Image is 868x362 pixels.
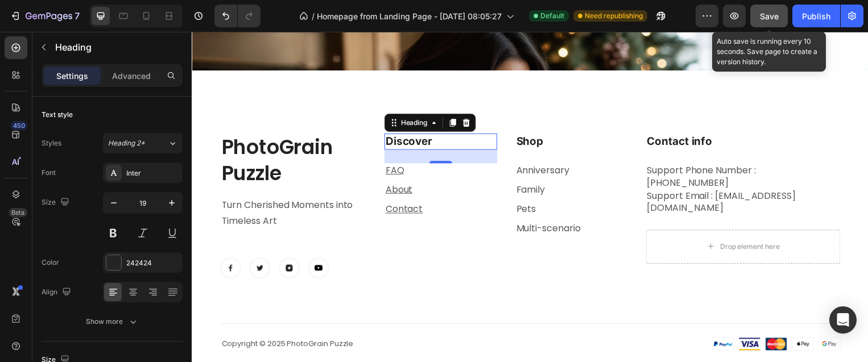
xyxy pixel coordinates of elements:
p: Discover [195,104,307,118]
div: Font [42,168,56,178]
p: Pets [327,173,439,186]
div: Text style [42,110,73,120]
img: Alt Image [477,309,654,322]
button: Show more [42,311,183,332]
a: About [195,153,222,166]
h2: Rich Text Editor. Editing area: main [458,103,654,119]
p: Advanced [112,70,151,82]
div: Inter [126,168,180,178]
div: Drop element here [532,213,593,222]
p: Contact info [459,104,653,118]
div: Beta [9,208,27,217]
button: Publish [792,5,840,27]
span: Need republishing [585,11,643,21]
p: Family [327,153,439,166]
p: Support Phone Number : [PHONE_NUMBER] [459,134,653,160]
p: Support Email : [EMAIL_ADDRESS][DOMAIN_NAME] [459,160,653,185]
span: Save [760,11,779,21]
span: / [312,10,315,22]
a: Contact [195,173,233,186]
button: Heading 2* [103,133,183,153]
div: Rich Text Editor. Editing area: main [458,133,654,186]
div: Heading [208,87,239,97]
p: Copyright © 2025 PhotoGrain Puzzle [30,311,338,321]
span: Homepage from Landing Page - [DATE] 08:05:27 [317,10,502,22]
div: Align [42,285,73,300]
div: Publish [802,10,830,22]
div: Open Intercom Messenger [829,306,857,334]
span: Default [540,11,564,21]
p: Anniversary [327,134,439,147]
button: Save [750,5,788,27]
h2: Shop [326,103,440,119]
div: Undo/Redo [214,5,261,27]
div: 242424 [126,258,180,268]
p: 7 [75,9,80,23]
iframe: Design area [192,32,868,362]
div: 450 [11,121,27,130]
p: Heading [55,40,178,54]
span: Heading 2* [108,138,145,148]
p: Settings [56,70,88,82]
div: Styles [42,138,61,148]
p: Multi-scenario [327,193,439,205]
div: Size [42,195,72,210]
div: Color [42,257,59,268]
button: 7 [5,5,85,27]
a: FAQ [195,134,214,147]
div: Show more [86,316,139,327]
